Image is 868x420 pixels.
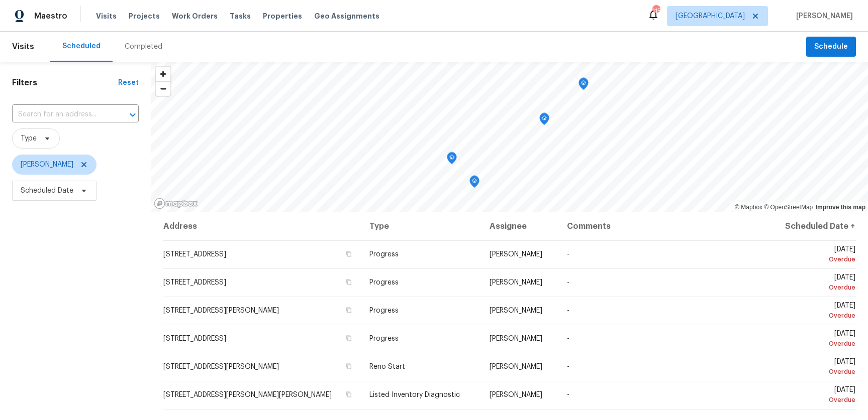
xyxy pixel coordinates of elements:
[775,246,855,264] span: [DATE]
[775,302,855,321] span: [DATE]
[481,212,559,240] th: Assignee
[567,363,569,370] span: -
[539,113,549,128] div: Map marker
[344,334,353,343] button: Copy Address
[21,133,37,144] span: Type
[126,108,140,122] button: Open
[676,11,745,21] span: [GEOGRAPHIC_DATA]
[490,307,542,314] span: [PERSON_NAME]
[775,274,855,293] span: [DATE]
[369,363,405,370] span: Reno Start
[469,176,479,191] div: Map marker
[154,198,198,209] a: Mapbox homepage
[559,212,767,240] th: Comments
[263,11,302,21] span: Properties
[344,249,353,258] button: Copy Address
[369,279,399,286] span: Progress
[775,367,855,377] div: Overdue
[96,11,117,21] span: Visits
[490,279,542,286] span: [PERSON_NAME]
[344,390,353,399] button: Copy Address
[118,78,139,88] div: Reset
[567,335,569,342] span: -
[129,11,160,21] span: Projects
[21,186,73,196] span: Scheduled Date
[344,306,353,315] button: Copy Address
[369,251,399,258] span: Progress
[775,395,855,405] div: Overdue
[156,67,170,81] button: Zoom in
[156,81,170,96] button: Zoom out
[34,11,67,21] span: Maestro
[163,251,226,258] span: [STREET_ADDRESS]
[567,391,569,398] span: -
[163,391,332,398] span: [STREET_ADDRESS][PERSON_NAME][PERSON_NAME]
[816,204,865,211] a: Improve this map
[806,37,856,57] button: Schedule
[230,13,251,20] span: Tasks
[344,362,353,371] button: Copy Address
[792,11,853,21] span: [PERSON_NAME]
[775,254,855,264] div: Overdue
[735,204,762,211] a: Mapbox
[490,363,542,370] span: [PERSON_NAME]
[172,11,218,21] span: Work Orders
[151,62,868,212] canvas: Map
[775,311,855,321] div: Overdue
[156,82,170,96] span: Zoom out
[775,339,855,349] div: Overdue
[62,41,101,51] div: Scheduled
[361,212,481,240] th: Type
[764,204,813,211] a: OpenStreetMap
[567,251,569,258] span: -
[775,358,855,377] span: [DATE]
[314,11,379,21] span: Geo Assignments
[12,78,118,88] h1: Filters
[125,42,162,52] div: Completed
[814,41,848,53] span: Schedule
[775,386,855,405] span: [DATE]
[652,6,659,16] div: 115
[369,307,399,314] span: Progress
[447,152,457,168] div: Map marker
[775,330,855,349] span: [DATE]
[163,212,361,240] th: Address
[163,363,279,370] span: [STREET_ADDRESS][PERSON_NAME]
[567,279,569,286] span: -
[369,391,460,398] span: Listed Inventory Diagnostic
[369,335,399,342] span: Progress
[567,307,569,314] span: -
[490,391,542,398] span: [PERSON_NAME]
[490,335,542,342] span: [PERSON_NAME]
[578,78,589,93] div: Map marker
[12,36,34,58] span: Visits
[163,279,226,286] span: [STREET_ADDRESS]
[767,212,856,240] th: Scheduled Date ↑
[344,277,353,287] button: Copy Address
[490,251,542,258] span: [PERSON_NAME]
[21,160,73,170] span: [PERSON_NAME]
[775,283,855,293] div: Overdue
[163,307,279,314] span: [STREET_ADDRESS][PERSON_NAME]
[12,107,111,122] input: Search for an address...
[163,335,226,342] span: [STREET_ADDRESS]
